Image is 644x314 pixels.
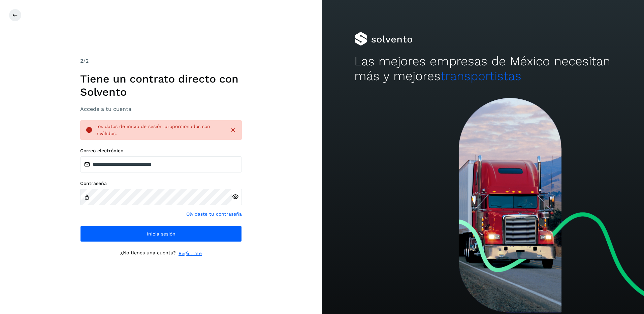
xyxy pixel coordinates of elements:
a: Olvidaste tu contraseña [186,211,242,218]
h2: Las mejores empresas de México necesitan más y mejores [354,54,612,84]
span: 2 [80,58,83,64]
h3: Accede a tu cuenta [80,106,242,112]
div: Los datos de inicio de sesión proporcionados son inválidos. [95,123,224,137]
div: /2 [80,57,242,65]
label: Correo electrónico [80,148,242,154]
a: Regístrate [179,250,202,257]
span: transportistas [441,69,521,83]
label: Contraseña [80,181,242,186]
p: ¿No tienes una cuenta? [120,250,176,257]
span: Inicia sesión [147,231,175,236]
button: Inicia sesión [80,226,242,242]
h1: Tiene un contrato directo con Solvento [80,72,242,98]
